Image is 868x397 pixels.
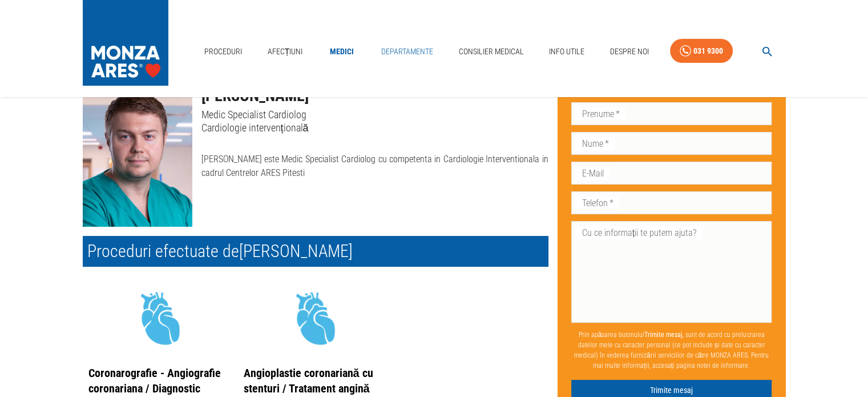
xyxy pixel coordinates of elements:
[200,40,247,63] a: Proceduri
[201,121,548,134] p: Cardiologie intervențională
[544,40,589,63] a: Info Utile
[324,40,360,63] a: Medici
[201,108,548,121] p: Medic Specialist Cardiolog
[605,40,653,63] a: Despre Noi
[83,84,192,227] img: Dr. Catalin Usurelu
[377,40,438,63] a: Departamente
[693,44,723,58] div: 031 9300
[571,325,772,375] p: Prin apăsarea butonului , sunt de acord cu prelucrarea datelor mele cu caracter personal (ce pot ...
[644,331,683,339] b: Trimite mesaj
[201,153,548,180] p: [PERSON_NAME] este Medic Specialist Cardiolog cu competenta in Cardiologie Interventionala in cad...
[454,40,528,63] a: Consilier Medical
[263,40,308,63] a: Afecțiuni
[670,39,733,63] a: 031 9300
[83,236,548,267] h2: Proceduri efectuate de [PERSON_NAME]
